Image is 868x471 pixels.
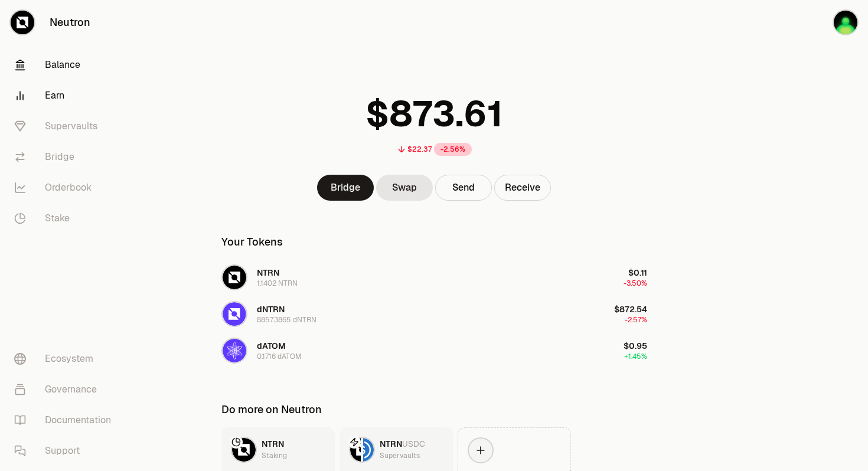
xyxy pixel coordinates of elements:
[257,315,316,325] div: 8857.3865 dNTRN
[363,438,374,462] img: USDC Logo
[624,352,647,361] span: +1.45%
[5,111,128,142] a: Supervaults
[5,50,128,80] a: Balance
[624,341,647,351] span: $0.95
[380,439,402,449] span: NTRN
[5,436,128,466] a: Support
[380,450,420,462] div: Supervaults
[257,304,285,315] span: dNTRN
[435,175,492,201] button: Send
[257,341,286,351] span: dATOM
[434,143,472,156] div: -2.56%
[376,175,433,201] a: Swap
[221,234,283,250] div: Your Tokens
[223,302,246,326] img: dNTRN Logo
[5,80,128,111] a: Earn
[5,203,128,234] a: Stake
[5,344,128,374] a: Ecosystem
[221,401,322,418] div: Do more on Neutron
[614,304,647,315] span: $872.54
[262,439,284,449] span: NTRN
[5,172,128,203] a: Orderbook
[5,405,128,436] a: Documentation
[223,339,246,362] img: dATOM Logo
[5,374,128,405] a: Governance
[214,260,654,295] button: NTRN LogoNTRN1.1402 NTRN$0.11-3.50%
[257,267,279,278] span: NTRN
[628,267,647,278] span: $0.11
[257,279,298,288] div: 1.1402 NTRN
[214,333,654,368] button: dATOM LogodATOM0.1716 dATOM$0.95+1.45%
[834,11,857,34] img: orange ledger lille
[402,439,425,449] span: USDC
[317,175,374,201] a: Bridge
[407,145,432,154] div: $22.37
[223,266,246,289] img: NTRN Logo
[5,142,128,172] a: Bridge
[624,279,647,288] span: -3.50%
[232,438,256,462] img: NTRN Logo
[350,438,361,462] img: NTRN Logo
[262,450,287,462] div: Staking
[214,296,654,332] button: dNTRN LogodNTRN8857.3865 dNTRN$872.54-2.57%
[257,352,302,361] div: 0.1716 dATOM
[494,175,551,201] button: Receive
[625,315,647,325] span: -2.57%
